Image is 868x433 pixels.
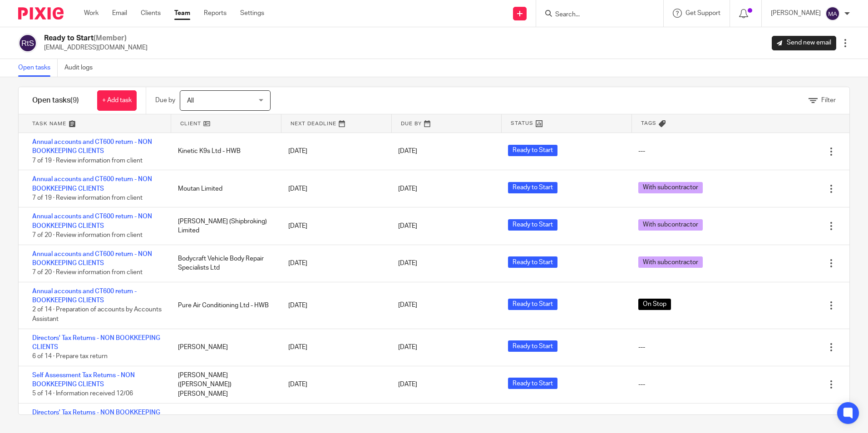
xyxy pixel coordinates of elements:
img: svg%3E [18,34,37,53]
a: Annual accounts and CT600 return - NON BOOKKEEPING CLIENTS [32,176,152,192]
span: (Member) [94,34,127,42]
span: Ready to Start [508,219,557,231]
div: --- [638,380,645,389]
span: [DATE] [398,344,417,350]
span: [DATE] [398,223,417,229]
span: Status [511,119,533,127]
div: Pure Air Conditioning Ltd - HWB [169,296,279,315]
span: With subcontractor [638,256,703,268]
span: Tags [641,119,656,127]
span: (9) [70,97,79,104]
p: Due by [155,96,175,105]
span: 7 of 19 · Review information from client [32,157,143,164]
span: 2 of 14 · Preparation of accounts by Accounts Assistant [32,307,162,323]
p: [PERSON_NAME] [771,9,821,18]
a: + Add task [97,90,137,111]
div: [DATE] [279,180,389,198]
a: Open tasks [18,59,58,77]
span: Ready to Start [508,182,557,193]
span: Ready to Start [508,340,557,352]
span: [DATE] [398,302,417,309]
a: Directors' Tax Returns - NON BOOKKEEPING CLIENTS [32,409,160,425]
div: Bodycraft Vehicle Body Repair Specialists Ltd [169,250,279,277]
img: Pixie [18,7,64,20]
span: Get Support [686,10,720,16]
a: Reports [204,9,227,18]
span: 5 of 14 · Information received 12/06 [32,391,133,397]
span: [DATE] [398,381,417,388]
div: [DATE] [279,296,389,315]
a: Self Assessment Tax Returns - NON BOOKKEEPING CLIENTS [32,372,135,388]
span: With subcontractor [638,219,703,231]
a: Audit logs [64,59,99,77]
div: [PERSON_NAME] [169,413,279,431]
span: 7 of 20 · Review information from client [32,232,143,238]
div: --- [638,147,645,156]
div: Kinetic K9s Ltd - HWB [169,142,279,160]
span: Ready to Start [508,256,557,268]
span: Filter [821,97,836,103]
a: Annual accounts and CT600 return - NON BOOKKEEPING CLIENTS [32,139,152,154]
a: Team [174,9,190,18]
span: 6 of 14 · Prepare tax return [32,353,108,359]
span: 7 of 20 · Review information from client [32,270,143,276]
a: Annual accounts and CT600 return - NON BOOKKEEPING CLIENTS [32,213,152,229]
img: svg%3E [825,6,840,21]
div: [DATE] [279,217,389,235]
span: All [187,98,194,104]
span: [DATE] [398,260,417,266]
span: On Stop [638,299,671,310]
p: [EMAIL_ADDRESS][DOMAIN_NAME] [44,43,148,52]
div: [DATE] [279,375,389,394]
a: Directors' Tax Returns - NON BOOKKEEPING CLIENTS [32,335,160,350]
div: [PERSON_NAME] ([PERSON_NAME]) [PERSON_NAME] [169,366,279,403]
h1: Open tasks [32,96,79,105]
a: Annual accounts and CT600 return - NON BOOKKEEPING CLIENTS [32,251,152,266]
a: Email [112,9,127,18]
span: Ready to Start [508,299,557,310]
div: [DATE] [279,142,389,160]
span: Ready to Start [508,378,557,389]
a: Clients [141,9,161,18]
h2: Ready to Start [44,34,148,43]
span: Ready to Start [508,145,557,156]
a: Work [84,9,99,18]
div: [DATE] [279,254,389,272]
span: [DATE] [398,148,417,155]
span: With subcontractor [638,182,703,193]
span: 7 of 19 · Review information from client [32,195,143,201]
div: --- [638,343,645,352]
a: Send new email [772,36,836,50]
input: Search [554,11,636,19]
div: [DATE] [279,338,389,356]
div: Moutan Limited [169,180,279,198]
span: [DATE] [398,186,417,192]
a: Annual accounts and CT600 return - BOOKKEEPING CLIENTS [32,288,137,304]
div: [PERSON_NAME] [169,338,279,356]
div: [DATE] [279,413,389,431]
div: [PERSON_NAME] (Shipbroking) Limited [169,212,279,240]
a: Settings [240,9,264,18]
